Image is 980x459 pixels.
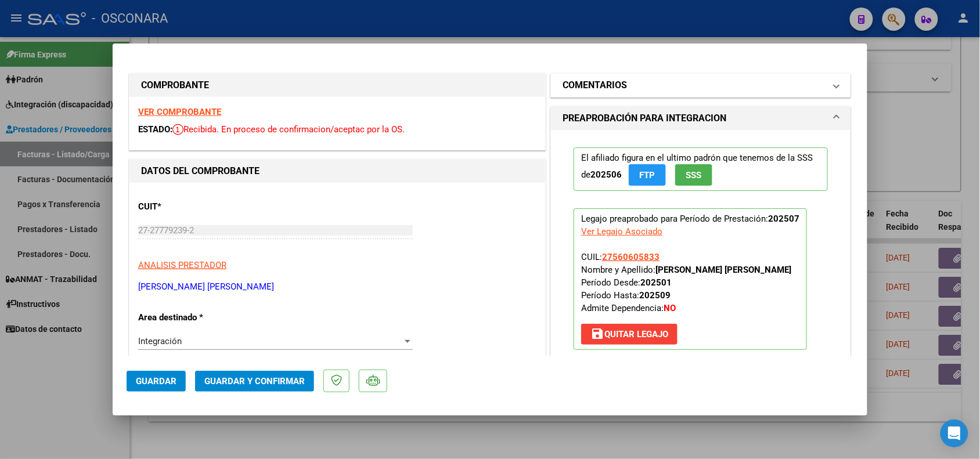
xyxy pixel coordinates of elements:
[581,225,662,238] div: Ver Legajo Asociado
[574,208,807,350] p: Legajo preaprobado para Período de Prestación:
[574,147,828,191] p: El afiliado figura en el ultimo padrón que tenemos de la SSS de
[138,107,221,117] a: VER COMPROBANTE
[563,78,627,92] h1: COMENTARIOS
[639,290,671,301] strong: 202509
[640,277,672,288] strong: 202501
[138,260,226,270] span: ANALISIS PRESTADOR
[195,371,314,392] button: Guardar y Confirmar
[655,265,791,275] strong: [PERSON_NAME] [PERSON_NAME]
[551,74,851,97] mat-expansion-panel-header: COMENTARIOS
[590,327,604,341] mat-icon: save
[664,303,676,313] strong: NO
[138,311,258,324] p: Area destinado *
[581,324,678,345] button: Quitar Legajo
[941,420,968,447] div: Open Intercom Messenger
[138,280,536,294] p: [PERSON_NAME] [PERSON_NAME]
[136,376,176,386] span: Guardar
[141,165,260,176] strong: DATOS DEL COMPROBANTE
[563,111,726,125] h1: PREAPROBACIÓN PARA INTEGRACION
[551,130,851,377] div: PREAPROBACIÓN PARA INTEGRACION
[138,336,182,346] span: Integración
[138,124,172,135] span: ESTADO:
[686,170,702,180] span: SSS
[141,79,209,91] strong: COMPROBANTE
[768,214,799,224] strong: 202507
[590,329,668,339] span: Quitar Legajo
[551,107,851,130] mat-expansion-panel-header: PREAPROBACIÓN PARA INTEGRACION
[675,164,712,186] button: SSS
[204,376,305,386] span: Guardar y Confirmar
[640,170,655,180] span: FTP
[590,169,622,180] strong: 202506
[172,124,405,135] span: Recibida. En proceso de confirmacion/aceptac por la OS.
[138,200,258,214] p: CUIT
[127,371,186,392] button: Guardar
[581,252,791,313] span: CUIL: Nombre y Apellido: Período Desde: Período Hasta: Admite Dependencia:
[602,252,660,262] span: 27560605833
[629,164,666,186] button: FTP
